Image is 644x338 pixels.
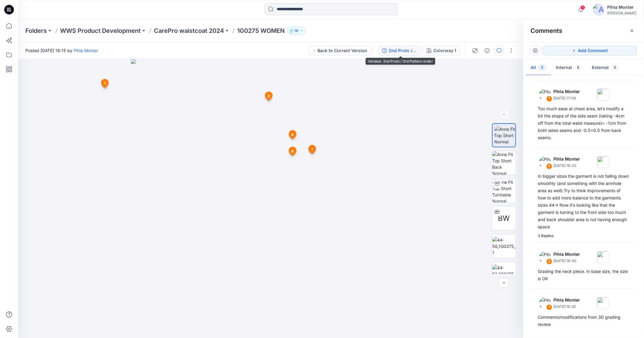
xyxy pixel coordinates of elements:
[553,163,580,169] p: [DATE] 16:33
[378,46,420,55] button: 2nd Proto / 3rd Pattern order
[538,173,630,230] div: In bigger sizes the garment is not falling down smoothly (and something with the armhole area as ...
[433,47,456,54] div: Colorway 1
[237,27,285,35] p: 1G0275 WOMEN
[131,59,410,338] img: eyJhbGciOiJIUzI1NiIsImtpZCI6IjAiLCJzbHQiOiJzZXMiLCJ0eXAiOiJKV1QifQ.eyJkYXRhIjp7InR5cGUiOiJzdG9yYW...
[526,60,551,76] button: All
[492,151,516,175] img: Anne Fit Top Short Back Normal
[546,258,552,264] div: 3
[492,264,516,283] img: 44-56_1G0275_1
[551,60,587,76] button: Internal
[492,237,516,256] img: 44-56_1G0275_1
[154,27,224,35] a: CarePro waistcoat 2024
[423,46,460,55] button: Colorway 1
[580,5,585,10] span: 1
[494,126,515,145] img: Anne Fit Top Short Normal
[538,233,554,239] div: 3 Replies
[492,179,516,202] img: Anne Fit Top Short Turntable Normal
[553,258,580,264] p: [DATE] 16:30
[593,4,605,16] img: avatar
[574,64,582,70] span: 6
[25,47,98,54] span: Posted [DATE] 16:15 by
[74,48,98,53] a: Pihla Monter
[531,27,562,34] h2: Comments
[553,88,580,95] p: Pihla Monter
[25,27,47,35] a: Folders
[553,296,580,304] p: Pihla Monter
[498,213,510,224] span: BW
[553,251,580,258] p: Pihla Monter
[538,268,630,282] div: Grading the neck piece. In base size, the size is OK
[538,64,546,70] span: 6
[587,60,624,76] button: External
[309,46,371,55] button: Back to Current Version
[543,46,637,55] button: Add Comment
[539,89,551,101] img: Pihla Monter
[607,11,636,15] div: [PERSON_NAME]
[538,105,630,141] div: Too much ease at chest area, let's modify a bit the shape of the side seam (taking -4cm off from ...
[389,47,416,54] div: 2nd Proto / 3rd Pattern order
[611,64,619,70] span: 0
[60,27,141,35] a: WWS Product Development
[539,156,551,168] img: Pihla Monter
[539,251,551,263] img: Pihla Monter
[287,27,306,35] button: 16
[295,27,298,34] p: 16
[546,96,552,102] div: 7
[553,95,580,101] p: [DATE] 17:09
[546,163,552,169] div: 5
[482,46,492,55] button: Details
[553,155,580,163] p: Pihla Monter
[607,4,636,11] div: Pihla Monter
[539,297,551,309] img: Pihla Monter
[546,304,552,310] div: 1
[553,304,580,310] p: [DATE] 16:25
[538,314,630,328] div: Comments/modifications from 3D grading review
